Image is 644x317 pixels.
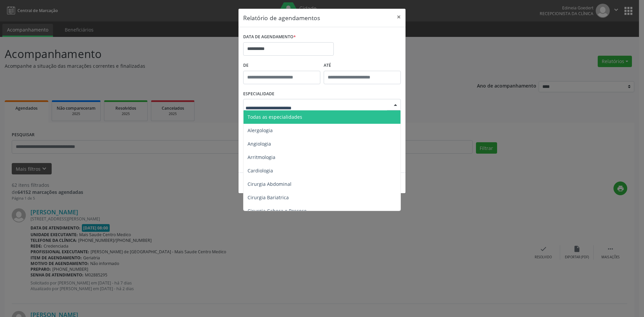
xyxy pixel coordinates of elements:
[248,141,271,147] span: Angiologia
[248,154,275,160] span: Arritmologia
[243,13,320,22] h5: Relatório de agendamentos
[248,208,307,214] span: Cirurgia Cabeça e Pescoço
[324,60,401,71] label: ATÉ
[243,89,274,99] label: ESPECIALIDADE
[243,60,320,71] label: De
[248,127,273,134] span: Alergologia
[248,114,302,120] span: Todas as especialidades
[392,9,406,25] button: Close
[243,32,296,42] label: DATA DE AGENDAMENTO
[248,194,289,201] span: Cirurgia Bariatrica
[248,181,291,187] span: Cirurgia Abdominal
[248,167,273,174] span: Cardiologia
